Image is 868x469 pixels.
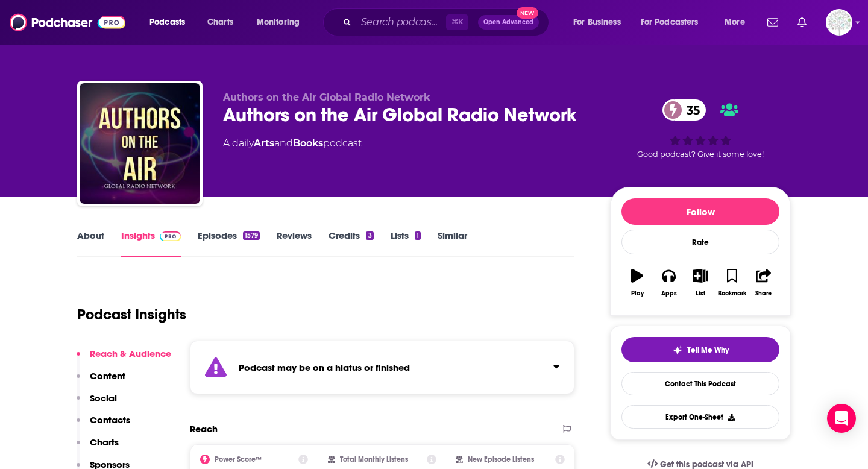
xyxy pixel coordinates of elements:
[621,230,779,254] div: Rate
[696,290,705,297] div: List
[637,150,764,159] span: Good podcast? Give it some love!
[90,348,171,359] p: Reach & Audience
[257,14,300,31] span: Monitoring
[517,7,538,19] span: New
[340,455,408,464] h2: Total Monthly Listens
[483,19,533,25] span: Open Advanced
[748,261,779,304] button: Share
[826,9,852,36] span: Logged in as WunderTanya
[755,290,772,297] div: Share
[438,230,467,257] a: Similar
[716,261,747,304] button: Bookmark
[793,12,811,33] a: Show notifications dropdown
[662,99,706,121] a: 35
[77,392,117,415] button: Social
[77,436,119,459] button: Charts
[621,261,653,304] button: Play
[207,14,233,31] span: Charts
[329,230,373,257] a: Credits3
[725,14,745,31] span: More
[77,306,186,324] h1: Podcast Insights
[90,392,117,404] p: Social
[77,414,130,436] button: Contacts
[415,231,421,240] div: 1
[190,341,574,394] section: Click to expand status details
[826,9,852,36] button: Show profile menu
[10,11,125,34] img: Podchaser - Follow, Share and Rate Podcasts
[391,230,421,257] a: Lists1
[293,137,323,149] a: Books
[277,230,312,257] a: Reviews
[90,370,125,382] p: Content
[77,230,104,257] a: About
[200,13,241,32] a: Charts
[335,8,561,36] div: Search podcasts, credits, & more...
[160,231,181,241] img: Podchaser Pro
[90,414,130,426] p: Contacts
[718,290,746,297] div: Bookmark
[141,13,201,32] button: open menu
[621,372,779,395] a: Contact This Podcast
[77,370,125,392] button: Content
[716,13,760,32] button: open menu
[149,14,185,31] span: Podcasts
[827,404,856,433] div: Open Intercom Messenger
[675,99,706,121] span: 35
[687,345,729,355] span: Tell Me Why
[243,231,260,240] div: 1579
[223,92,430,103] span: Authors on the Air Global Radio Network
[621,198,779,225] button: Follow
[446,14,468,30] span: ⌘ K
[631,290,644,297] div: Play
[80,83,200,204] img: Authors on the Air Global Radio Network
[673,345,682,355] img: tell me why sparkle
[610,92,791,166] div: 35Good podcast? Give it some love!
[254,137,274,149] a: Arts
[641,14,699,31] span: For Podcasters
[826,9,852,36] img: User Profile
[621,337,779,362] button: tell me why sparkleTell Me Why
[90,436,119,448] p: Charts
[190,423,218,435] h2: Reach
[356,13,446,32] input: Search podcasts, credits, & more...
[621,405,779,429] button: Export One-Sheet
[248,13,315,32] button: open menu
[565,13,636,32] button: open menu
[121,230,181,257] a: InsightsPodchaser Pro
[198,230,260,257] a: Episodes1579
[239,362,410,373] strong: Podcast may be on a hiatus or finished
[223,136,362,151] div: A daily podcast
[478,15,539,30] button: Open AdvancedNew
[366,231,373,240] div: 3
[763,12,783,33] a: Show notifications dropdown
[468,455,534,464] h2: New Episode Listens
[661,290,677,297] div: Apps
[215,455,262,464] h2: Power Score™
[274,137,293,149] span: and
[573,14,621,31] span: For Business
[653,261,684,304] button: Apps
[685,261,716,304] button: List
[633,13,716,32] button: open menu
[77,348,171,370] button: Reach & Audience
